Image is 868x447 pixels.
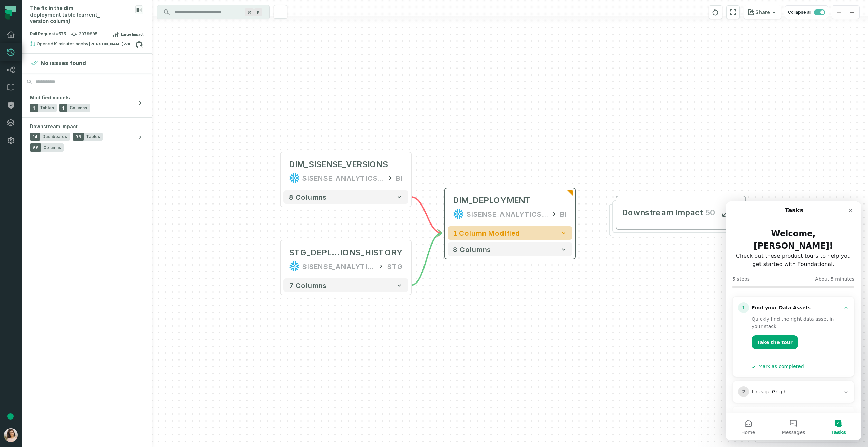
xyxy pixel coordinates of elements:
span: Tables [40,105,54,111]
div: DIM_SISENSE_VERSIONS [289,159,388,170]
button: Collapse all [785,5,828,19]
g: Edge from 6fbd691a37e421bb5009ff4bd7b68930 to 2f63c3ca0a1713c4dc645eed26fe8b0c [411,197,442,233]
span: Downstream Impact [30,123,78,130]
a: View on github [135,40,143,49]
span: 1 [30,104,38,112]
div: BI [560,209,567,219]
button: Share [744,5,781,19]
span: 7 columns [289,281,327,289]
span: 1 column modified [453,229,520,237]
button: Downstream Impact50 [616,196,746,230]
div: SISENSE_ANALYTICS_PRODUCTION [302,261,375,272]
span: Pull Request #575 3079895 [30,31,97,38]
span: Press ⌘ + K to focus the search bar [245,8,254,16]
span: Dashboards [42,134,67,139]
div: Tooltip anchor [7,413,14,420]
button: Modified models1Tables1Columns [22,89,152,117]
span: 14 [30,133,40,141]
relative-time: Aug 15, 2025, 4:41 PM GMT+3 [53,41,83,46]
div: STG_DEPLOYMENTS_AND_VERSIONS_HISTORY [289,247,403,258]
span: Columns [70,105,87,111]
button: zoom out [846,6,859,19]
strong: kate-vif [88,42,131,46]
span: Modified models [30,94,70,101]
g: Edge from fab68773f84d78d2b87f76b2802b551d to 2f63c3ca0a1713c4dc645eed26fe8b0c [411,233,442,285]
div: Opened by [30,41,135,49]
div: SISENSE_ANALYTICS_PRODUCTION [302,173,384,183]
span: Downstream Impact [622,207,703,218]
span: 50 [703,207,715,218]
div: SISENSE_ANALYTICS_PRODUCTION [467,209,548,219]
span: 68 [30,143,41,152]
div: The fix in the dim_deployment table (current_version column) [30,5,133,25]
button: Downstream Impact14Dashboards36Tables68Columns [22,118,152,157]
span: 36 [73,133,84,141]
div: STG [387,261,403,272]
iframe: Intercom live chat [726,201,861,440]
span: 8 columns [289,193,327,201]
h4: No issues found [41,59,86,67]
span: IONS_HISTORY [340,247,403,258]
span: STG_DEPLOYMENTS_AND_VERS [289,247,340,258]
div: BI [396,173,403,183]
span: Large Impact [121,32,143,37]
span: 8 columns [453,245,491,253]
div: DIM_DEPLOYMENT [453,195,531,206]
span: Tables [86,134,100,139]
span: Columns [43,145,61,150]
span: 1 [59,104,67,112]
span: Press ⌘ + K to focus the search bar [254,8,262,16]
img: avatar of Kateryna Viflinzider [4,428,18,442]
